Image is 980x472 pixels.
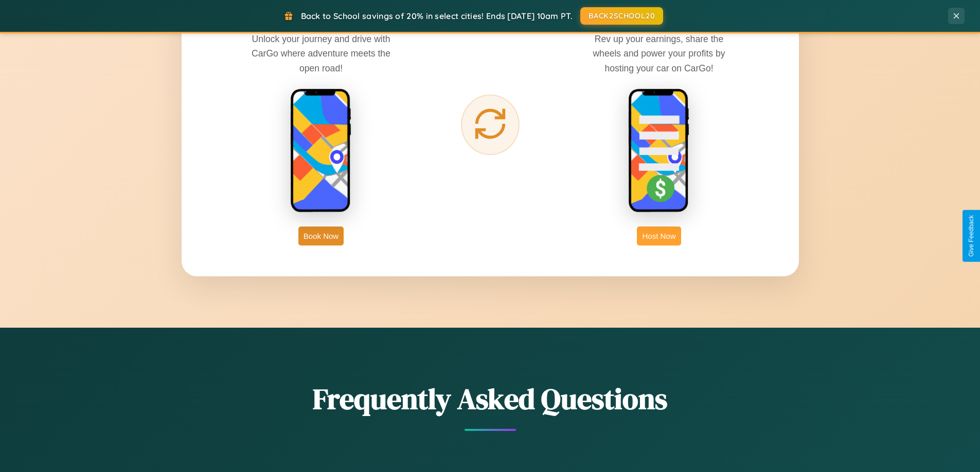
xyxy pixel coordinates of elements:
button: Host Now [637,226,681,246]
button: BACK2SCHOOL20 [580,7,663,25]
p: Rev up your earnings, share the wheels and power your profits by hosting your car on CarGo! [582,32,736,75]
div: Give Feedback [968,215,975,257]
span: Back to School savings of 20% in select cities! Ends [DATE] 10am PT. [301,11,573,21]
p: Unlock your journey and drive with CarGo where adventure meets the open road! [244,32,398,75]
button: Book Now [298,226,344,246]
h2: Frequently Asked Questions [182,379,799,419]
img: rent phone [290,88,352,214]
img: host phone [628,88,690,214]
